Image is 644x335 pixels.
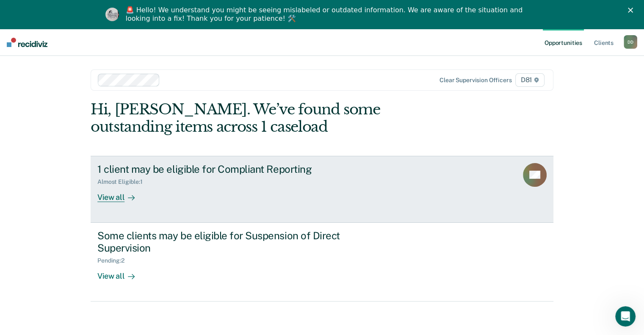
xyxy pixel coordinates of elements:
div: Close [628,8,636,13]
a: Opportunities [543,29,584,56]
div: Clear supervision officers [439,77,511,84]
a: Clients [592,29,615,56]
div: Pending : 2 [97,257,131,264]
div: View all [97,185,145,202]
div: 1 client may be eligible for Compliant Reporting [97,163,395,175]
img: Profile image for Kim [105,8,119,21]
img: Recidiviz [7,38,47,47]
iframe: Intercom live chat [615,306,636,327]
div: Some clients may be eligible for Suspension of Direct Supervision [97,230,395,254]
div: View all [97,264,145,281]
span: D81 [515,73,544,87]
a: Some clients may be eligible for Suspension of Direct SupervisionPending:2View all [91,223,553,302]
button: DD [624,35,637,49]
a: 1 client may be eligible for Compliant ReportingAlmost Eligible:1View all [91,156,553,223]
div: 🚨 Hello! We understand you might be seeing mislabeled or outdated information. We are aware of th... [126,6,525,23]
div: D D [624,35,637,49]
div: Hi, [PERSON_NAME]. We’ve found some outstanding items across 1 caseload [91,101,461,136]
div: Almost Eligible : 1 [97,178,149,185]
